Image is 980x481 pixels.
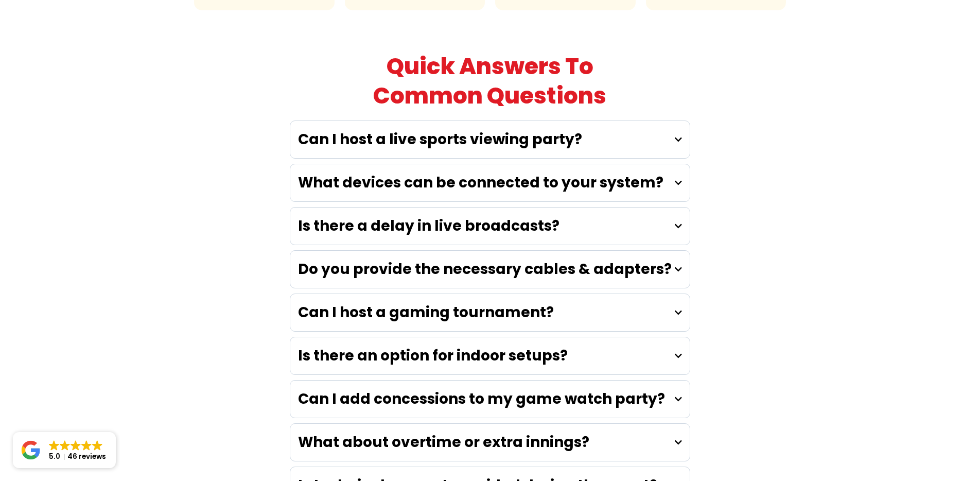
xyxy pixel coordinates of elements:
[298,302,554,322] strong: Can I host a gaming tournament?
[298,216,559,236] strong: Is there a delay in live broadcasts?
[298,346,568,366] strong: Is there an option for indoor setups?
[13,432,116,468] a: Close GoogleGoogleGoogleGoogleGoogle 5.046 reviews
[373,80,606,111] span: Common Questions
[298,259,672,279] strong: Do you provide the necessary cables & adapters?
[298,173,663,193] strong: What devices can be connected to your system?
[298,389,665,409] strong: Can I add concessions to my game watch party?
[387,50,593,82] span: Quick Answers To
[298,129,582,149] strong: Can I host a live sports viewing party?
[298,432,589,452] strong: What about overtime or extra innings?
